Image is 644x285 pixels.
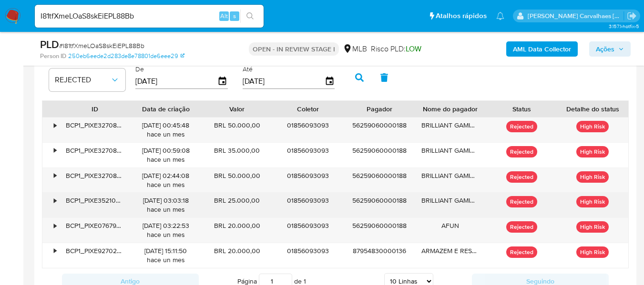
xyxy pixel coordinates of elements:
span: # I81tfXmeLOaS8skEiEPL88Bb [59,41,144,50]
div: MLB [343,44,367,54]
button: Ações [589,41,631,57]
b: AML Data Collector [513,41,571,57]
a: Sair [627,11,637,21]
span: LOW [406,43,421,54]
a: Notificações [496,12,504,20]
span: Atalhos rápidos [436,11,487,21]
button: AML Data Collector [506,41,578,57]
p: OPEN - IN REVIEW STAGE I [249,42,339,56]
span: s [233,11,236,20]
p: sara.carvalhaes@mercadopago.com.br [528,11,624,20]
span: Ações [596,41,614,57]
b: Person ID [40,52,66,60]
b: PLD [40,37,59,52]
span: 3.157.1-hotfix-5 [609,22,639,30]
span: Alt [220,11,228,20]
span: Risco PLD: [371,44,421,54]
input: Pesquise usuários ou casos... [35,10,264,22]
button: search-icon [240,10,260,23]
a: 250eb6eede2d283de8e78801de6eee29 [68,52,184,60]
